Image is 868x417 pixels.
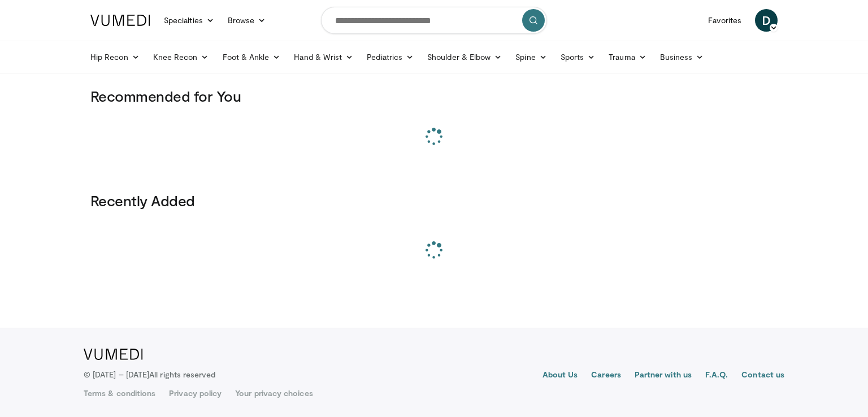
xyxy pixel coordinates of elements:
a: Contact us [741,369,784,383]
a: About Us [542,369,578,383]
a: Business [653,46,711,68]
span: All rights reserved [149,370,215,379]
a: Spine [509,46,553,68]
a: Browse [221,9,273,32]
a: Shoulder & Elbow [420,46,509,68]
a: Partner with us [635,369,692,383]
a: Trauma [602,46,653,68]
a: Favorites [701,9,748,32]
h3: Recommended for You [90,87,778,105]
a: Careers [591,369,621,383]
p: © [DATE] – [DATE] [84,369,216,380]
input: Search topics, interventions [321,7,547,34]
a: Hip Recon [84,46,146,68]
a: F.A.Q. [705,369,728,383]
a: D [755,9,778,32]
img: VuMedi Logo [90,15,150,26]
a: Specialties [157,9,221,32]
a: Sports [554,46,602,68]
a: Knee Recon [146,46,216,68]
a: Terms & conditions [84,388,155,399]
a: Privacy policy [169,388,222,399]
a: Your privacy choices [235,388,313,399]
a: Pediatrics [360,46,420,68]
h3: Recently Added [90,192,778,210]
a: Foot & Ankle [216,46,288,68]
a: Hand & Wrist [287,46,360,68]
img: VuMedi Logo [84,349,143,360]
